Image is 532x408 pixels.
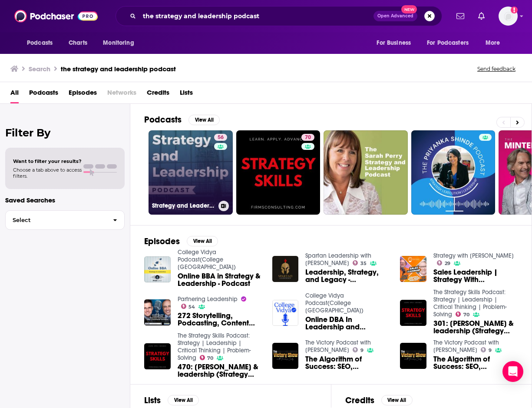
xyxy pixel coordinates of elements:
[181,304,195,309] a: 54
[453,9,468,23] a: Show notifications dropdown
[427,37,469,49] span: For Podcasters
[69,37,87,49] span: Charts
[178,312,262,327] a: 272 Storytelling, Podcasting, Content Strategy and Leadership Insights, Mahan Tavakoli interviewe...
[301,134,314,141] a: 70
[200,355,214,360] a: 70
[144,236,218,247] a: EpisodesView All
[144,299,171,326] img: 272 Storytelling, Podcasting, Content Strategy and Leadership Insights, Mahan Tavakoli interviewe...
[305,339,371,354] a: The Victory Podcast with Travis Cody
[433,339,499,354] a: The Victory Podcast with Travis Cody
[144,395,161,406] h2: Lists
[445,262,450,265] span: 29
[272,300,299,326] img: Online DBA In Leadership and Strategy Management - Podcast
[29,65,50,73] h3: Search
[377,37,411,49] span: For Business
[168,395,199,405] button: View All
[433,289,507,318] a: The Strategy Skills Podcast: Strategy | Leadership | Critical Thinking | Problem-Solving
[305,252,371,267] a: Spartan Leadership with Josh Kosnick
[107,86,136,103] span: Networks
[305,269,390,283] span: Leadership, Strategy, and Legacy - [PERSON_NAME] | Spartan Leadership Podcast - Ep. 177
[5,126,125,139] h2: Filter By
[373,11,417,21] button: Open AdvancedNew
[305,316,390,331] a: Online DBA In Leadership and Strategy Management - Podcast
[6,217,106,223] span: Select
[305,355,390,370] a: The Algorithm of Success: SEO, Leadership & Digital Strategy | Victory Podcast ft. Jason Hennessey
[353,347,363,352] a: 9
[381,395,413,405] button: View All
[502,361,523,382] div: Open Intercom Messenger
[178,249,236,271] a: College Vidya Podcast(College Ki Baat Vidya Ke Sath)
[272,256,299,282] a: Leadership, Strategy, and Legacy - Jonathan Sheeley | Spartan Leadership Podcast - Ep. 177
[499,7,518,26] img: User Profile
[29,86,58,103] a: Podcasts
[305,355,390,370] span: The Algorithm of Success: SEO, Leadership & Digital Strategy | Victory Podcast ft. [PERSON_NAME]
[69,86,97,103] a: Episodes
[144,236,180,247] h2: Episodes
[14,8,98,24] a: Podchaser - Follow, Share and Rate Podcasts
[305,292,363,314] a: College Vidya Podcast(College Ki Baat Vidya Ke Sath)
[178,312,262,327] span: 272 Storytelling, Podcasting, Content Strategy and Leadership Insights, [PERSON_NAME] [PERSON_NAM...
[139,9,373,23] input: Search podcasts, credits, & more...
[499,7,518,26] button: Show profile menu
[305,269,390,283] a: Leadership, Strategy, and Legacy - Jonathan Sheeley | Spartan Leadership Podcast - Ep. 177
[144,256,171,283] img: Online BBA in Strategy & Leadership - Podcast
[13,158,82,164] span: Want to filter your results?
[401,5,417,13] span: New
[353,260,367,265] a: 35
[370,35,422,51] button: open menu
[178,272,262,287] a: Online BBA in Strategy & Leadership - Podcast
[456,312,469,317] a: 70
[144,343,171,370] a: 470: Audemars Piguet & leadership (Strategy Skills classics)
[5,196,125,204] p: Saved Searches
[433,252,514,259] a: Strategy with Jason
[463,313,469,317] span: 70
[433,320,518,335] span: 301: [PERSON_NAME] & leadership (Strategy Skills classics)
[103,37,134,49] span: Monitoring
[400,343,426,369] img: The Algorithm of Success: SEO, Leadership & Digital Strategy | Victory Podcast ft. Jason Hennessey
[152,202,215,209] h3: Strategy and Leadership Podcast
[479,35,511,51] button: open menu
[437,260,450,265] a: 29
[5,210,125,230] button: Select
[10,86,19,103] a: All
[187,236,218,246] button: View All
[144,114,182,125] h2: Podcasts
[147,86,169,103] a: Credits
[433,269,518,283] a: Sales Leadership | Strategy With Jason Podcast ft. Rae Selvey
[178,363,262,378] span: 470: [PERSON_NAME] & leadership (Strategy Skills classics)
[178,332,251,362] a: The Strategy Skills Podcast: Strategy | Leadership | Critical Thinking | Problem-Solving
[305,133,311,142] span: 70
[188,115,220,125] button: View All
[377,14,413,18] span: Open Advanced
[218,133,224,142] span: 56
[360,262,367,265] span: 35
[400,256,426,282] img: Sales Leadership | Strategy With Jason Podcast ft. Rae Selvey
[433,355,518,370] span: The Algorithm of Success: SEO, Leadership & Digital Strategy | Victory Podcast ft. [PERSON_NAME]
[345,395,413,406] a: CreditsView All
[13,167,82,179] span: Choose a tab above to access filters.
[345,395,374,406] h2: Credits
[207,356,213,360] span: 70
[433,355,518,370] a: The Algorithm of Success: SEO, Leadership & Digital Strategy | Victory Podcast ft. Jason Hennessey
[61,65,176,73] h3: the strategy and leadership podcast
[21,35,64,51] button: open menu
[433,269,518,283] span: Sales Leadership | Strategy With [PERSON_NAME] ft. [PERSON_NAME]
[180,86,193,103] a: Lists
[149,130,233,215] a: 56Strategy and Leadership Podcast
[400,300,426,326] a: 301: Audemars Piguet & leadership (Strategy Skills classics)
[214,134,227,141] a: 56
[178,363,262,378] a: 470: Audemars Piguet & leadership (Strategy Skills classics)
[486,37,500,49] span: More
[272,343,299,369] a: The Algorithm of Success: SEO, Leadership & Digital Strategy | Victory Podcast ft. Jason Hennessey
[489,348,492,352] span: 9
